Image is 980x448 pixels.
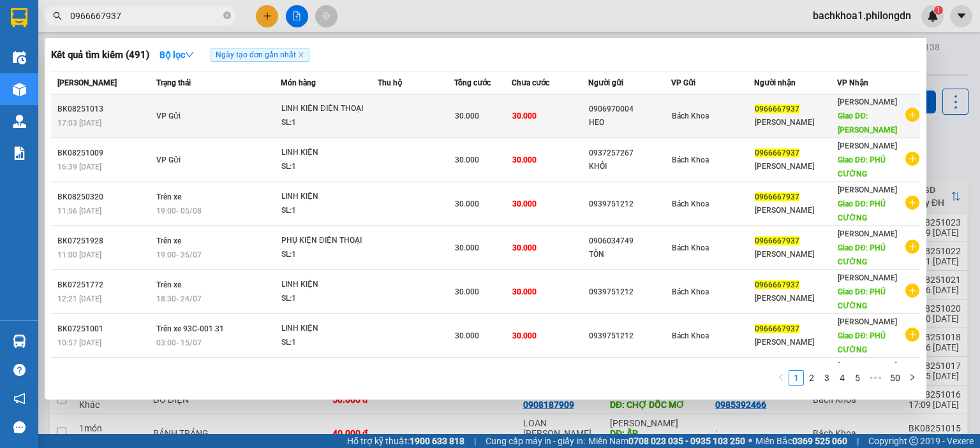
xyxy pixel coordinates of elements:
[281,190,377,204] div: LINH KIỆN
[672,112,709,120] span: Bách Khoa
[512,243,537,252] span: 30.000
[672,155,709,164] span: Bách Khoa
[156,206,202,215] span: 19:00 - 05/08
[755,116,836,129] div: [PERSON_NAME]
[512,78,549,87] span: Chưa cước
[905,284,919,298] span: plus-circle
[281,116,377,130] div: SL: 1
[838,243,886,266] span: Giao DĐ: PHÚ CƯỜNG
[455,243,479,252] span: 30.000
[905,370,920,386] li: Next Page
[512,112,537,120] span: 30.000
[672,199,709,208] span: Bách Khoa
[156,338,202,347] span: 03:00 - 15/07
[57,322,152,336] div: BK07251001
[754,78,796,87] span: Người nhận
[905,108,919,122] span: plus-circle
[672,243,709,252] span: Bách Khoa
[455,112,479,120] span: 30.000
[156,236,181,245] span: Trên xe
[886,370,905,386] li: 50
[13,83,26,96] img: warehouse-icon
[865,370,886,386] li: Next 5 Pages
[281,322,377,336] div: LINH KIỆN
[281,278,377,292] div: LINH KIỆN
[838,141,897,150] span: [PERSON_NAME]
[838,112,897,134] span: Giao DĐ: [PERSON_NAME]
[156,192,181,201] span: Trên xe
[57,250,101,259] span: 11:00 [DATE]
[755,160,836,173] div: [PERSON_NAME]
[755,192,799,201] span: 0966667937
[672,331,709,340] span: Bách Khoa
[588,78,623,87] span: Người gửi
[773,370,789,386] li: Previous Page
[298,52,304,58] span: close
[838,229,897,238] span: [PERSON_NAME]
[589,198,671,211] div: 0939751212
[838,361,897,370] span: [PERSON_NAME]
[455,155,479,164] span: 30.000
[57,119,101,127] span: 17:03 [DATE]
[905,196,919,210] span: plus-circle
[589,147,671,160] div: 0937257267
[211,48,309,62] span: Ngày tạo đơn gần nhất
[149,45,204,65] button: Bộ lọcdown
[57,206,101,215] span: 11:56 [DATE]
[905,240,919,254] span: plus-circle
[512,287,537,296] span: 30.000
[773,370,789,386] button: left
[850,371,865,385] a: 5
[755,280,799,289] span: 0966667937
[755,204,836,217] div: [PERSON_NAME]
[820,371,834,385] a: 3
[777,373,785,381] span: left
[281,248,377,262] div: SL: 1
[755,248,836,261] div: [PERSON_NAME]
[512,331,537,340] span: 30.000
[13,115,26,128] img: warehouse-icon
[11,8,27,27] img: logo-vxr
[755,236,799,245] span: 0966667937
[281,204,377,218] div: SL: 1
[281,146,377,160] div: LINH KIỆN
[70,9,221,23] input: Tìm tên, số ĐT hoặc mã đơn
[455,199,479,208] span: 30.000
[886,371,904,385] a: 50
[57,103,152,116] div: BK08251013
[789,370,804,386] li: 1
[57,294,101,303] span: 12:21 [DATE]
[838,98,897,106] span: [PERSON_NAME]
[805,371,819,385] a: 2
[156,78,191,87] span: Trạng thái
[156,112,181,120] span: VP Gửi
[589,160,671,173] div: KHÔI
[57,338,101,347] span: 10:57 [DATE]
[589,103,671,116] div: 0906970004
[156,294,202,303] span: 18:30 - 24/07
[13,364,26,376] span: question-circle
[57,163,101,171] span: 16:39 [DATE]
[905,370,920,386] button: right
[156,250,202,259] span: 19:00 - 26/07
[156,280,181,289] span: Trên xe
[804,370,819,386] li: 2
[185,50,194,59] span: down
[819,370,835,386] li: 3
[57,191,152,204] div: BK08250320
[223,10,231,22] span: close-circle
[13,147,26,160] img: solution-icon
[57,78,117,87] span: [PERSON_NAME]
[905,152,919,166] span: plus-circle
[909,373,916,381] span: right
[589,248,671,261] div: TÔN
[838,331,886,354] span: Giao DĐ: PHÚ CƯỜNG
[835,371,849,385] a: 4
[835,370,850,386] li: 4
[13,335,26,348] img: warehouse-icon
[160,50,194,60] strong: Bộ lọc
[589,329,671,343] div: 0939751212
[905,328,919,342] span: plus-circle
[223,11,231,19] span: close-circle
[156,155,181,164] span: VP Gửi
